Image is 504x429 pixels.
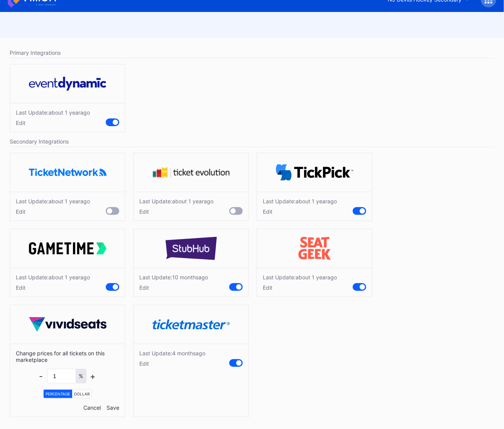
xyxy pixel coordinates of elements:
div: Last Update: about 1 year ago [16,198,90,204]
div: Edit [16,120,90,126]
img: stubHub.svg [152,237,230,260]
div: Last Update: about 1 year ago [263,198,337,204]
div: Edit [139,284,208,291]
img: eventDynamic.svg [29,77,107,91]
img: seatGeek.svg [276,237,353,260]
div: % [76,369,86,383]
img: tevo.svg [152,167,230,178]
div: Edit [263,208,337,215]
div: Edit [16,284,90,291]
div: Last Update: 10 months ago [139,274,208,280]
div: Last Update: about 1 year ago [139,198,213,204]
div: Percentage [44,390,72,398]
div: Last Update: about 1 year ago [16,274,90,280]
div: - [39,371,43,381]
div: Primary Integrations [10,47,494,58]
img: gametime.svg [29,242,107,255]
div: Edit [139,208,213,215]
div: Change prices for all tickets on this marketplace [10,344,125,417]
div: Save [107,404,119,411]
div: Cancel [83,404,101,411]
div: Last Update: about 1 year ago [16,109,90,116]
div: Secondary Integrations [10,136,494,147]
div: Last Update: 4 months ago [139,350,205,356]
div: Edit [16,208,90,215]
img: ticketNetwork.png [29,169,107,176]
div: Last Update: about 1 year ago [263,274,337,280]
img: TickPick_logo.svg [276,164,353,181]
img: ticketmaster.svg [152,319,230,330]
div: + [90,371,96,381]
div: Edit [263,284,337,291]
div: Dollar [72,390,91,398]
div: Edit [139,360,205,367]
img: vividSeats.svg [29,317,107,332]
